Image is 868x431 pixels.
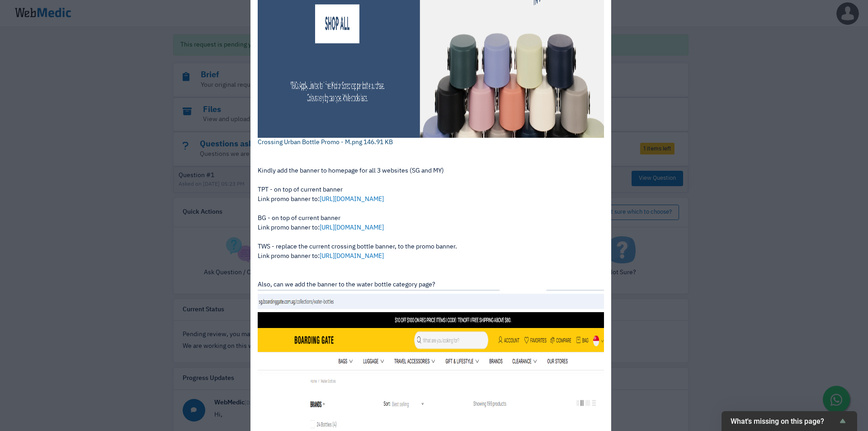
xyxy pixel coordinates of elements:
span: What's missing on this page? [731,417,837,426]
span: 146.91 KB [363,139,393,145]
a: [URL][DOMAIN_NAME] [320,253,384,259]
a: [URL][DOMAIN_NAME] [320,196,384,202]
a: [URL][DOMAIN_NAME] [320,225,384,231]
button: Show survey - What's missing on this page? [731,416,848,426]
span: Crossing Urban Bottle Promo - M.png [258,139,362,145]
